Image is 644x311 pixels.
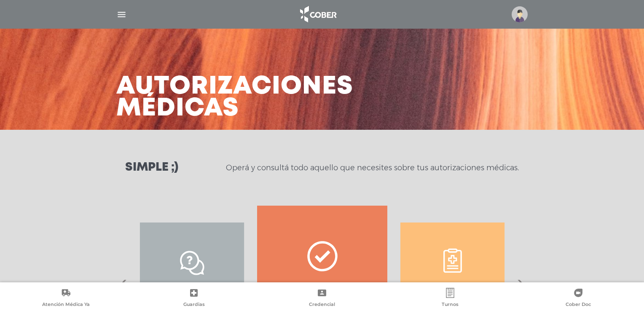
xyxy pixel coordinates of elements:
[442,301,459,309] span: Turnos
[183,301,205,309] span: Guardias
[2,288,130,309] a: Atención Médica Ya
[130,288,258,309] a: Guardias
[512,6,528,22] img: profile-placeholder.svg
[116,9,127,20] img: Cober_menu-lines-white.svg
[125,162,178,174] h3: Simple ;)
[566,301,591,309] span: Cober Doc
[386,288,514,309] a: Turnos
[258,288,386,309] a: Credencial
[226,163,519,173] p: Operá y consultá todo aquello que necesites sobre tus autorizaciones médicas.
[295,4,340,24] img: logo_cober_home-white.png
[514,288,642,309] a: Cober Doc
[309,301,335,309] span: Credencial
[42,301,90,309] span: Atención Médica Ya
[116,76,353,120] h3: Autorizaciones médicas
